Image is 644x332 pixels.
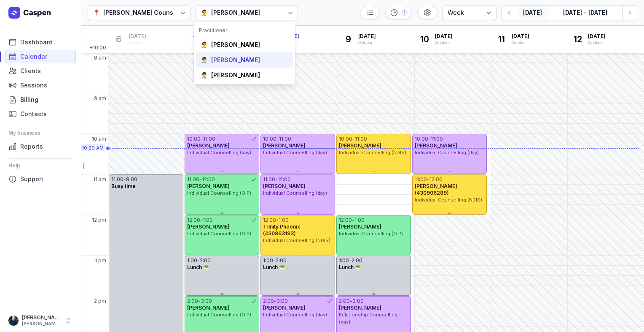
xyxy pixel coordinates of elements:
span: 10 am [92,136,106,142]
button: [DATE] [517,5,548,20]
span: Trinity Pheonix (430863193) [263,223,300,237]
div: 3:00 [201,298,212,305]
div: 8:00 [126,176,137,183]
div: - [201,136,203,142]
div: [PERSON_NAME] [211,71,260,79]
div: 3:00 [276,298,288,305]
span: Individual Counselling (O.P) [187,231,251,237]
div: - [198,298,201,305]
span: Lunch 🥗 [339,264,361,270]
span: Individual Counselling (NDIS) [415,197,482,203]
span: 9 am [94,95,106,102]
div: 11:00 [279,136,291,142]
div: 1:00 [354,217,365,223]
span: [DATE] [512,33,529,40]
span: Lunch 🥗 [263,264,285,270]
span: Busy time [111,183,136,189]
span: Billing [20,95,38,105]
span: [DATE] [588,33,606,40]
span: [PERSON_NAME] [339,305,381,311]
div: October [512,40,529,46]
div: 👨‍⚕️ [201,41,208,49]
div: 1:00 [279,217,289,223]
span: [PERSON_NAME] [187,223,230,230]
div: 3:00 [352,298,364,305]
span: Reports [20,142,43,152]
div: - [197,257,200,264]
span: [PERSON_NAME] [263,305,306,311]
span: [PERSON_NAME] [263,142,306,149]
div: 👨‍⚕️ [201,56,208,64]
div: 11:00 [263,176,275,183]
div: 11:00 [187,176,199,183]
div: 10:00 [187,136,201,142]
span: [PERSON_NAME] [415,142,457,149]
span: [PERSON_NAME] [187,142,230,149]
div: 11 [495,33,508,46]
div: Help [8,159,72,172]
div: 7 [188,33,202,46]
span: Support [20,174,43,184]
span: Individual Counselling (day) [263,312,327,318]
span: Individual Counselling (day) [263,150,327,155]
div: 6 [112,33,125,46]
div: 👨‍⚕️ [201,8,208,18]
div: 11:00 [111,176,123,183]
div: 1 [401,9,408,16]
span: 1 pm [95,257,106,264]
div: 12:00 [339,217,352,223]
div: My business [8,126,72,140]
span: Sessions [20,80,47,90]
div: 10:00 [263,136,276,142]
div: 📍 [93,8,100,18]
div: Practitioner [199,27,290,34]
div: - [350,298,352,305]
div: October [358,40,376,46]
div: October [588,40,606,46]
span: [PERSON_NAME] [339,142,381,149]
div: - [276,136,279,142]
span: Individual Counselling (NDIS) [339,150,406,155]
div: 2:00 [339,298,350,305]
div: 2:00 [200,257,211,264]
span: Individual Counselling (day) [263,190,327,196]
div: 12:00 [429,176,443,183]
span: [PERSON_NAME] [263,183,306,189]
div: - [273,257,276,264]
div: 10:00 [339,136,352,142]
div: - [349,257,352,264]
div: 12 [571,33,585,46]
div: 12:00 [187,217,200,223]
span: 11 am [93,176,106,183]
span: Dashboard [20,37,53,47]
div: 10:00 [415,136,428,142]
span: Individual Counselling (O.P) [339,231,403,237]
div: - [123,176,126,183]
div: 11:00 [203,136,215,142]
span: [DATE] [129,33,146,40]
div: [PERSON_NAME] [211,41,260,49]
span: [PERSON_NAME] [339,223,381,230]
span: 12 pm [92,217,106,223]
span: +10:00 [89,44,108,53]
button: [DATE] - [DATE] [548,5,622,20]
div: [PERSON_NAME] [22,314,61,321]
span: Individual Counselling (NDIS) [263,237,330,243]
div: 12:00 [202,176,215,183]
div: 2:00 [263,298,274,305]
div: - [352,136,355,142]
div: October [435,40,453,46]
div: 11:00 [355,136,367,142]
span: [DATE] [435,33,453,40]
span: Individual Counselling (day) [187,150,251,155]
div: [PERSON_NAME] Counselling [103,8,190,18]
div: - [427,176,429,183]
div: [PERSON_NAME] [211,56,260,64]
span: Individual Counselling (day) [415,150,479,155]
span: [PERSON_NAME] [187,183,230,189]
div: 2:00 [187,298,198,305]
div: 9 [341,33,355,46]
div: 1:00 [263,257,273,264]
span: 10:20 AM [82,144,104,151]
div: 11:00 [431,136,443,142]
